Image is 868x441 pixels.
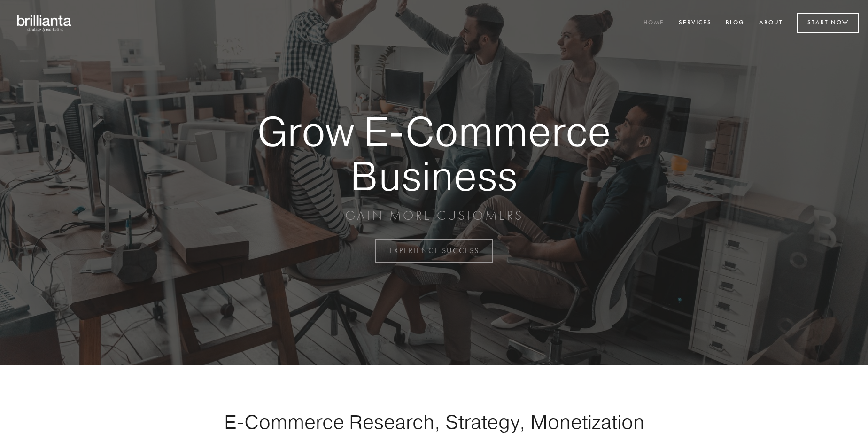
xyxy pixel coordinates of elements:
a: Blog [720,15,751,31]
a: Services [673,15,718,31]
h1: E-Commerce Research, Strategy, Monetization [194,410,674,433]
a: Home [637,15,670,31]
a: EXPERIENCE SUCCESS [375,239,493,263]
p: GAIN MORE CUSTOMERS [225,207,643,224]
img: brillianta - research, strategy, marketing [9,9,80,37]
strong: Grow E-Commerce Business [225,109,643,198]
a: About [753,15,789,31]
a: Start Now [797,13,859,33]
